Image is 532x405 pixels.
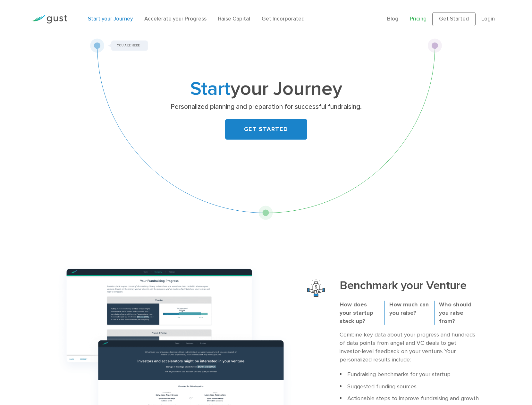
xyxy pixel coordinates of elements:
a: Login [481,16,495,22]
li: Actionable steps to improve fundraising and growth [340,394,479,403]
a: Accelerate your Progress [144,16,207,22]
p: Personalized planning and preparation for successful fundraising. [142,102,390,111]
p: How does your startup stack up? [340,301,380,326]
a: GET STARTED [225,119,307,140]
p: Who should you raise from? [439,301,479,326]
a: Get Started [432,12,476,26]
img: Benchmark Your Venture [307,279,325,297]
a: Get Incorporated [262,16,305,22]
span: Start [190,77,231,100]
p: How much can you raise? [389,301,429,317]
li: Suggested funding sources [340,383,479,391]
p: Combine key data about your progress and hundreds of data points from angel and VC deals to get i... [340,331,479,364]
img: Gust Logo [31,15,67,24]
a: Start your Journey [88,16,133,22]
h1: your Journey [139,80,393,98]
a: Pricing [410,16,426,22]
a: Blog [387,16,398,22]
li: Fundraising benchmarks for your startup [340,370,479,379]
h3: Benchmark your Venture [340,279,479,296]
a: Raise Capital [218,16,250,22]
